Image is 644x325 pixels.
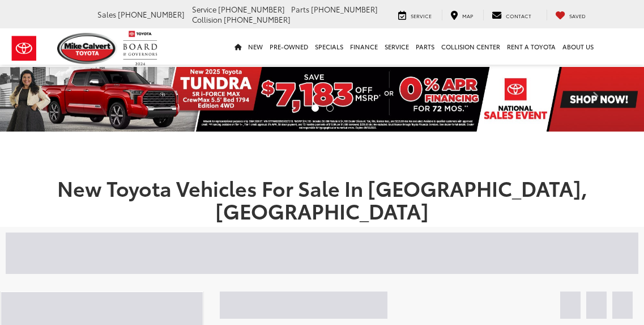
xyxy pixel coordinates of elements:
[97,9,116,19] span: Sales
[411,12,432,19] span: Service
[311,4,378,14] span: [PHONE_NUMBER]
[312,28,347,65] a: Specials
[347,28,381,65] a: Finance
[118,9,185,19] span: [PHONE_NUMBER]
[504,28,559,65] a: Rent a Toyota
[266,28,312,65] a: Pre-Owned
[569,12,586,19] span: Saved
[462,12,473,19] span: Map
[483,10,540,20] a: Contact
[390,10,440,20] a: Service
[57,33,117,64] img: Mike Calvert Toyota
[192,14,222,24] span: Collision
[412,28,438,65] a: Parts
[559,28,597,65] a: About Us
[506,12,531,19] span: Contact
[442,10,481,20] a: Map
[438,28,504,65] a: Collision Center
[224,14,291,24] span: [PHONE_NUMBER]
[381,28,412,65] a: Service
[245,28,266,65] a: New
[3,30,45,67] img: Toyota
[547,10,594,20] a: My Saved Vehicles
[218,4,285,14] span: [PHONE_NUMBER]
[231,28,245,65] a: Home
[291,4,309,14] span: Parts
[192,4,216,14] span: Service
